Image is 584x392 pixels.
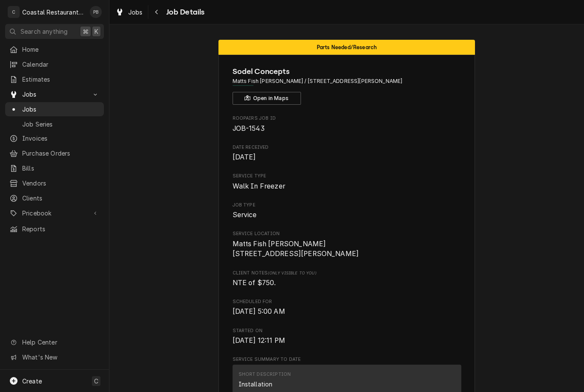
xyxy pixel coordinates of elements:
span: Service [233,211,257,219]
a: Jobs [5,102,104,116]
div: Status [218,40,475,55]
span: Home [22,45,100,54]
span: Date Received [233,144,461,151]
div: [object Object] [233,270,461,288]
span: Roopairs Job ID [233,115,461,122]
button: Open in Maps [233,92,301,105]
div: Scheduled For [233,298,461,317]
a: Calendar [5,57,104,71]
span: (Only Visible to You) [268,271,316,275]
span: Reports [22,224,100,233]
span: What's New [22,353,99,362]
a: Clients [5,191,104,205]
span: Job Series [22,120,100,129]
button: Navigate back [150,5,164,19]
span: Job Type [233,210,461,220]
a: Go to Help Center [5,335,104,349]
a: Reports [5,222,104,236]
div: Date Received [233,144,461,162]
span: [DATE] 5:00 AM [233,307,285,315]
a: Job Series [5,117,104,131]
div: Phill Blush's Avatar [90,6,102,18]
span: Address [233,77,461,85]
span: Service Summary To Date [233,356,461,363]
span: Estimates [22,75,100,84]
span: Jobs [128,8,143,17]
a: Go to Pricebook [5,206,104,220]
span: Date Received [233,152,461,162]
span: Client Notes [233,270,461,277]
span: Scheduled For [233,298,461,305]
span: Jobs [22,105,100,114]
span: Help Center [22,338,99,347]
span: Started On [233,336,461,346]
span: Job Details [164,6,205,18]
div: Short Description [239,371,291,378]
a: Go to What's New [5,350,104,364]
span: Calendar [22,60,100,69]
span: Invoices [22,134,100,143]
span: Service Location [233,239,461,259]
span: [DATE] 12:11 PM [233,336,285,345]
span: Matts Fish [PERSON_NAME] [STREET_ADDRESS][PERSON_NAME] [233,240,359,258]
div: Job Type [233,202,461,220]
a: Home [5,42,104,56]
button: Search anything⌘K [5,24,104,39]
div: C [8,6,20,18]
div: PB [90,6,102,18]
span: JOB-1543 [233,124,265,133]
span: Clients [22,194,100,203]
span: Parts Needed/Research [317,44,377,50]
span: Purchase Orders [22,149,100,158]
span: K [94,27,98,36]
a: Bills [5,161,104,175]
span: Create [22,377,42,385]
span: NTE of $750. [233,279,276,287]
div: Roopairs Job ID [233,115,461,133]
span: Scheduled For [233,307,461,317]
a: Vendors [5,176,104,190]
span: Jobs [22,90,87,99]
span: Pricebook [22,209,87,218]
span: Bills [22,164,100,173]
span: Walk In Freezer [233,182,285,190]
span: Service Location [233,230,461,237]
div: Service Type [233,173,461,191]
span: Job Type [233,202,461,209]
span: Service Type [233,181,461,192]
a: Estimates [5,72,104,86]
span: Vendors [22,179,100,188]
span: C [94,377,98,386]
div: Client Information [233,66,461,105]
span: Search anything [21,27,68,36]
a: Purchase Orders [5,146,104,160]
a: Go to Jobs [5,87,104,101]
span: [DATE] [233,153,256,161]
div: Started On [233,327,461,346]
span: Name [233,66,461,77]
span: ⌘ [83,27,88,36]
span: Roopairs Job ID [233,124,461,134]
div: Service Location [233,230,461,259]
span: Service Type [233,173,461,180]
div: Installation [239,380,273,389]
div: Coastal Restaurant Repair [22,8,85,17]
a: Jobs [112,5,146,19]
a: Invoices [5,131,104,145]
span: [object Object] [233,278,461,288]
span: Started On [233,327,461,334]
